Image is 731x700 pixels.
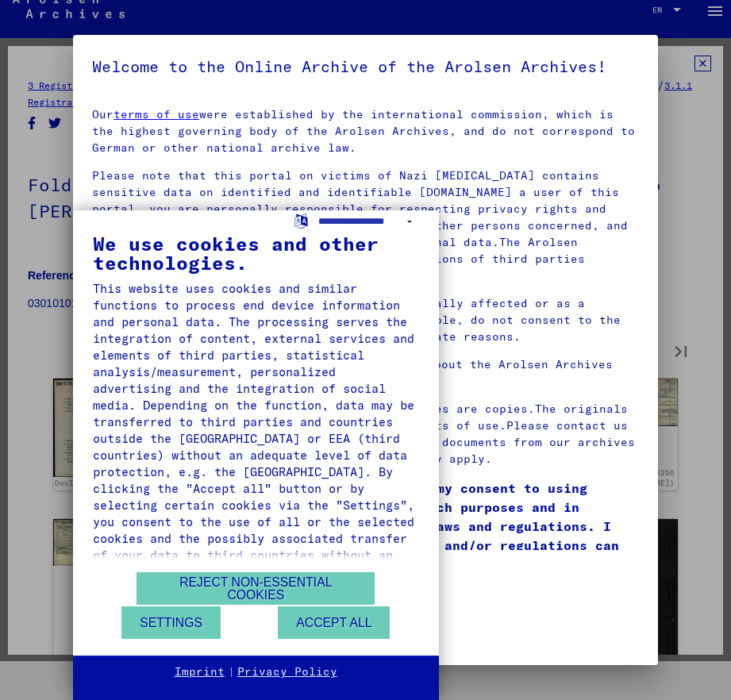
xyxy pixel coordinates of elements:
[278,606,390,639] button: Accept all
[137,572,375,605] button: Reject non-essential cookies
[237,664,337,680] a: Privacy Policy
[93,234,419,272] div: We use cookies and other technologies.
[121,606,221,639] button: Settings
[93,280,419,580] div: This website uses cookies and similar functions to process end device information and personal da...
[175,664,225,680] a: Imprint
